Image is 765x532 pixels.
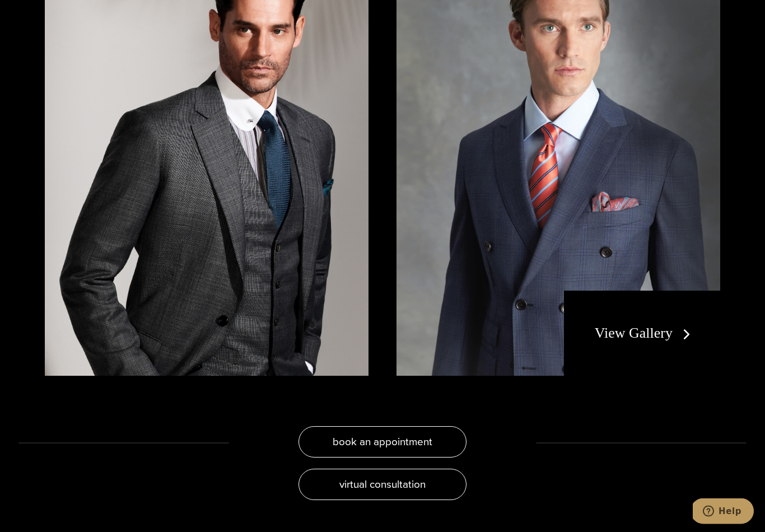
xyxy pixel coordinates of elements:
[595,325,695,342] a: View Gallery
[333,434,432,450] span: book an appointment
[298,469,467,501] a: virtual consultation
[339,477,426,493] span: virtual consultation
[298,427,467,458] a: book an appointment
[693,498,754,526] iframe: Opens a widget where you can chat to one of our agents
